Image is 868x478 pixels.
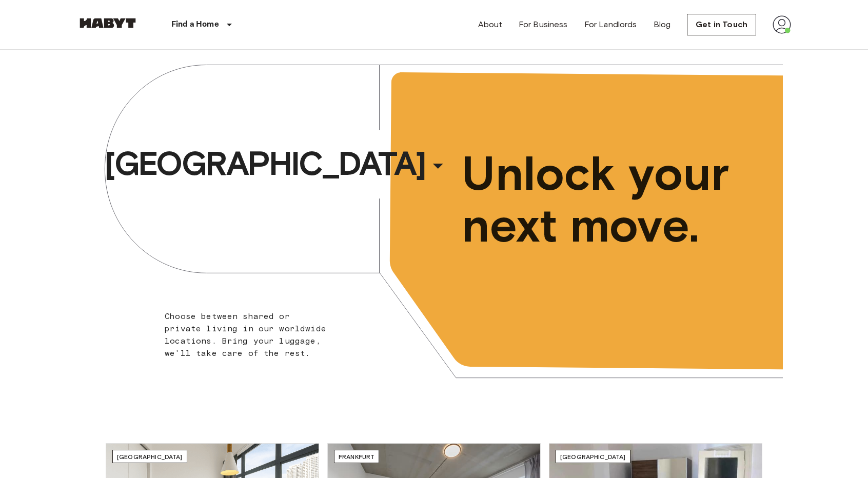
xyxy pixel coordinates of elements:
button: [GEOGRAPHIC_DATA] [100,140,454,187]
span: [GEOGRAPHIC_DATA] [560,453,626,461]
a: Get in Touch [687,14,756,35]
span: Choose between shared or private living in our worldwide locations. Bring your luggage, we'll tak... [165,311,326,358]
span: Unlock your next move. [462,148,741,251]
img: avatar [773,15,791,34]
a: Blog [654,18,671,31]
a: For Business [519,18,568,31]
a: About [478,18,502,31]
a: For Landlords [584,18,637,31]
span: [GEOGRAPHIC_DATA] [104,143,425,184]
img: Habyt [77,18,139,28]
span: Frankfurt [339,453,374,461]
p: Find a Home [171,18,219,31]
span: [GEOGRAPHIC_DATA] [117,453,183,461]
